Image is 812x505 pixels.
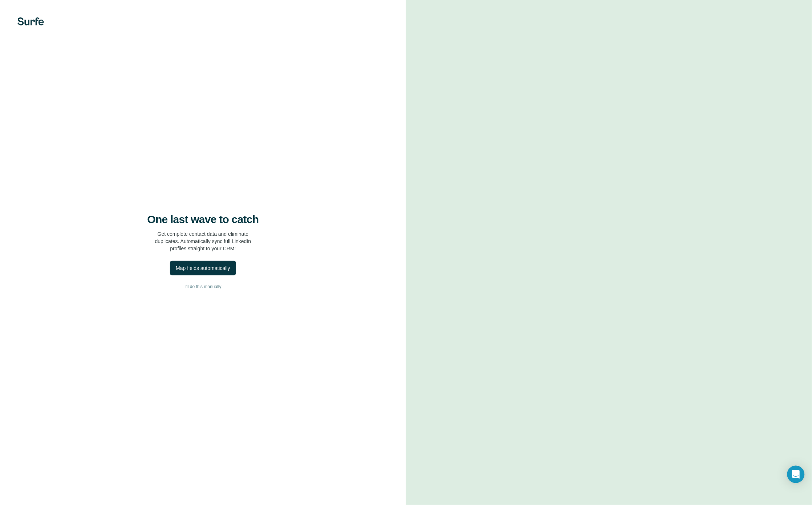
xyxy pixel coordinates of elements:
[176,264,230,272] div: Map fields automatically
[787,466,805,483] div: Open Intercom Messenger
[17,17,44,25] img: Surfe's logo
[15,281,391,292] button: I’ll do this manually
[147,213,259,226] h4: One last wave to catch
[155,230,251,252] p: Get complete contact data and eliminate duplicates. Automatically sync full LinkedIn profiles str...
[170,261,236,275] button: Map fields automatically
[184,283,221,290] span: I’ll do this manually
